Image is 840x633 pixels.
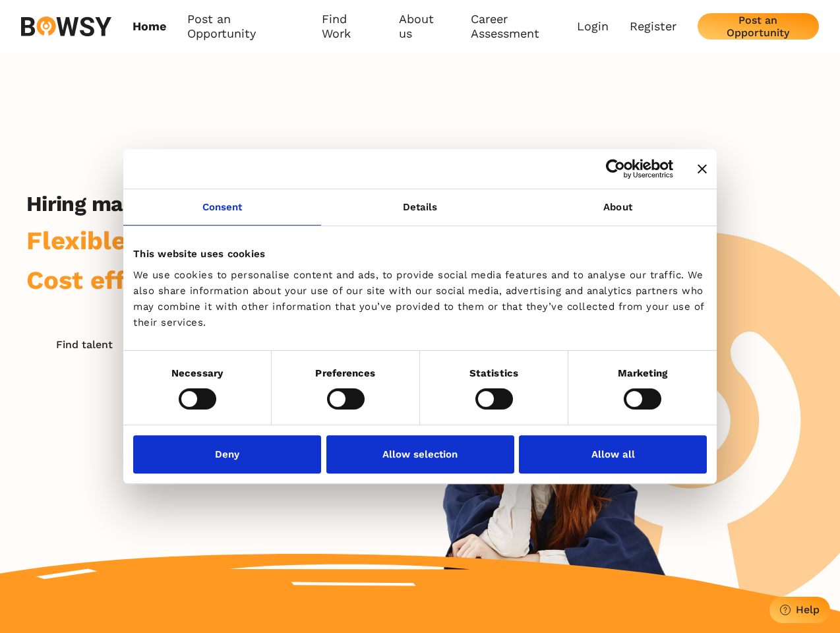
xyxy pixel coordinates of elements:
a: Home [133,12,166,42]
div: Find talent [56,338,113,351]
h2: Hiring made simple. [26,191,225,216]
a: Register [630,19,676,34]
a: Consent [123,189,321,226]
button: Post an Opportunity [698,13,819,40]
a: Usercentrics Cookiebot - opens in a new window [558,159,673,179]
div: We use cookies to personalise content and ads, to provide social media features and to analyse ou... [133,267,707,330]
button: Close banner [698,164,707,173]
a: Login [577,19,609,34]
button: Find talent [26,331,142,357]
strong: Statistics [469,367,518,379]
button: Allow selection [326,435,514,473]
img: svg%3e [21,16,111,36]
button: Allow all [519,435,707,473]
span: Cost effective. [26,265,209,295]
span: Flexible. [26,226,133,255]
div: Help [796,603,820,616]
a: Details [321,189,519,226]
strong: Preferences [315,367,375,379]
a: Career Assessment [471,12,577,42]
strong: Marketing [618,367,668,379]
div: Post an Opportunity [708,14,808,39]
button: Help [769,597,830,623]
button: Deny [133,435,321,473]
strong: Necessary [171,367,223,379]
div: This website uses cookies [133,246,707,262]
a: About [519,189,717,226]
